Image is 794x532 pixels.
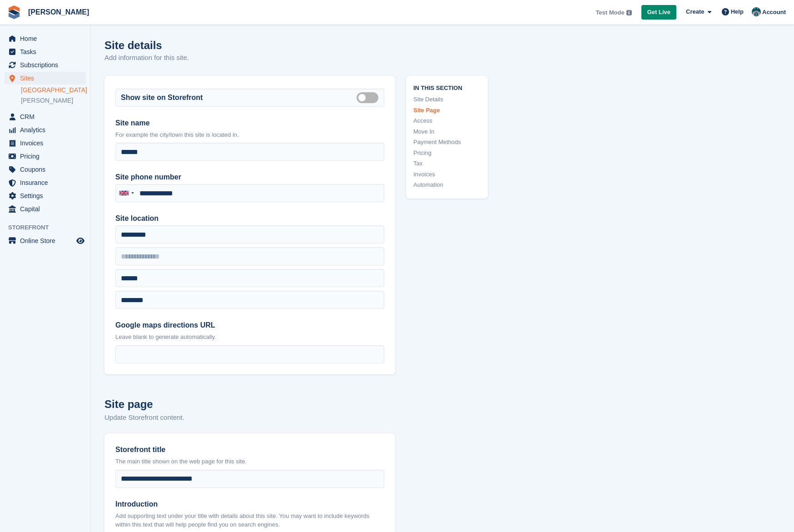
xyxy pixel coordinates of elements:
p: The main title shown on the web page for this site. [115,457,384,466]
img: stora-icon-8386f47178a22dfd0bd8f6a31ec36ba5ce8667c1dd55bd0f319d3a0aa187defe.svg [7,5,21,19]
a: menu [5,137,86,149]
label: Introduction [115,499,384,510]
a: Get Live [641,5,676,20]
a: menu [5,110,86,123]
a: [PERSON_NAME] [25,5,93,20]
span: Pricing [20,150,74,163]
span: Get Live [647,8,670,17]
a: [PERSON_NAME] [21,96,86,105]
a: menu [5,32,86,45]
span: Online Store [20,234,74,247]
a: [GEOGRAPHIC_DATA] [21,86,86,94]
a: Preview store [75,235,86,246]
a: Tax [413,159,481,168]
h2: Site page [104,396,395,413]
p: Add supporting text under your title with details about this site. You may want to include keywor... [115,512,384,529]
p: For example the city/town this site is located in. [115,130,384,139]
span: Account [762,8,786,17]
a: Payment Methods [413,138,481,147]
p: Add information for this site. [104,53,189,63]
img: icon-info-grey-7440780725fd019a000dd9b08b2336e03edf1995a4989e88bcd33f0948082b44.svg [626,10,632,15]
span: Create [686,7,704,16]
a: Move In [413,127,481,136]
label: Site location [115,213,384,224]
span: CRM [20,110,74,123]
span: Invoices [20,137,74,149]
p: Leave blank to generate automatically. [115,333,384,342]
span: Analytics [20,124,74,136]
label: Show site on Storefront [121,92,203,103]
label: Site phone number [115,172,384,183]
span: Coupons [20,163,74,176]
span: Settings [20,189,74,202]
a: Pricing [413,149,481,158]
a: menu [5,163,86,176]
a: menu [5,45,86,58]
span: Tasks [20,45,74,58]
a: Automation [413,180,481,189]
span: Subscriptions [20,59,74,71]
span: Home [20,32,74,45]
a: menu [5,203,86,215]
label: Storefront title [115,444,384,455]
a: Access [413,116,481,125]
a: menu [5,150,86,163]
a: menu [5,72,86,85]
span: Test Mode [595,8,624,17]
a: menu [5,234,86,247]
a: menu [5,59,86,71]
a: menu [5,124,86,136]
p: Update Storefront content. [104,413,395,423]
label: Is public [357,97,382,98]
span: Insurance [20,176,74,189]
span: Storefront [8,223,90,232]
label: Site name [115,118,384,129]
a: Invoices [413,170,481,179]
a: Site Page [413,106,481,115]
a: Site Details [413,95,481,104]
span: Capital [20,203,74,215]
label: Google maps directions URL [115,320,384,331]
img: David Hughes [752,7,761,16]
div: United Kingdom: +44 [116,184,137,202]
span: Sites [20,72,74,85]
a: menu [5,189,86,202]
span: In this section [413,83,481,92]
span: Help [731,7,744,16]
a: menu [5,176,86,189]
h1: Site details [104,39,189,51]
